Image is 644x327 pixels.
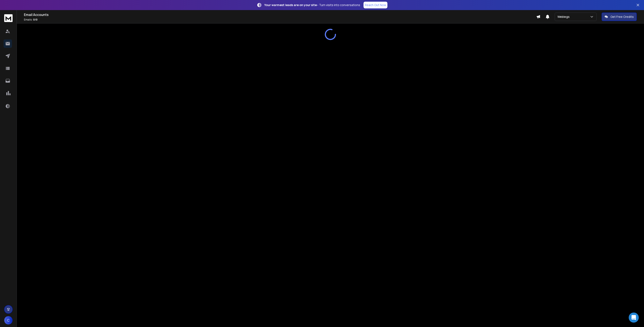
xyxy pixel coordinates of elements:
[264,3,360,7] p: – Turn visits into conversations
[4,316,13,324] button: C
[24,18,536,21] p: Emails :
[4,14,13,22] img: logo
[365,3,386,7] p: Reach Out Now
[557,15,571,19] p: Weblegs
[629,313,639,323] div: Open Intercom Messenger
[33,18,38,21] span: 0 / 0
[264,3,317,7] strong: Your warmest leads are on your site
[602,13,637,21] button: Get Free Credits
[610,15,634,19] p: Get Free Credits
[364,2,387,8] a: Reach Out Now
[24,12,536,17] h1: Email Accounts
